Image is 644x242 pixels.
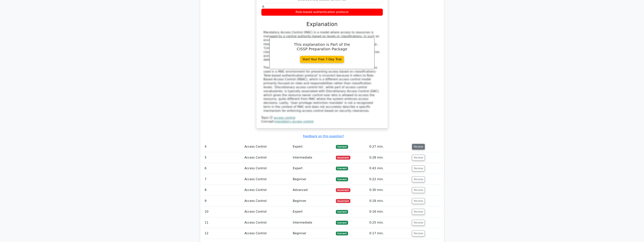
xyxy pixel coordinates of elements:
[263,31,381,113] div: Mandatory Access Control (MAC) is a model where access to resources is managed by a central autho...
[412,176,425,182] button: Review
[243,228,291,239] td: Access Control
[291,185,334,195] td: Advanced
[368,217,411,228] td: 0:25 min.
[262,5,265,8] span: d.
[203,228,243,239] td: 12
[275,120,314,123] a: mandatory access control
[412,187,425,193] button: Review
[261,8,383,16] div: Role-based authentication protocol
[274,116,295,119] a: access control
[291,217,334,228] td: Intermediate
[291,228,334,239] td: Beginner
[291,152,334,163] td: Intermediate
[368,196,411,206] td: 0:18 min.
[368,174,411,185] td: 0:22 min.
[300,56,344,63] a: Start Your Free 7-Day Trial
[336,167,348,170] span: Correct
[203,141,243,152] td: 4
[263,21,381,28] h3: Explanation
[291,163,334,174] td: Expert
[261,116,383,120] div: Topic:
[203,196,243,206] td: 9
[243,152,291,163] td: Access Control
[336,232,348,235] span: Correct
[291,196,334,206] td: Beginner
[336,188,350,192] span: Incorrect
[412,198,425,204] button: Review
[203,185,243,195] td: 8
[412,155,425,161] button: Review
[336,177,348,181] span: Correct
[368,163,411,174] td: 0:43 min.
[368,185,411,195] td: 0:30 min.
[243,163,291,174] td: Access Control
[243,174,291,185] td: Access Control
[368,228,411,239] td: 0:17 min.
[412,231,425,236] button: Review
[336,221,348,224] span: Correct
[291,174,334,185] td: Beginner
[368,206,411,217] td: 0:16 min.
[412,165,425,171] button: Review
[243,217,291,228] td: Access Control
[412,144,425,150] button: Review
[336,210,348,214] span: Correct
[291,206,334,217] td: Expert
[203,217,243,228] td: 11
[412,220,425,226] button: Review
[303,134,344,138] a: Feedback on this question?
[336,156,350,159] span: Incorrect
[243,206,291,217] td: Access Control
[203,163,243,174] td: 6
[368,152,411,163] td: 0:28 min.
[336,145,348,149] span: Correct
[336,199,350,203] span: Incorrect
[203,174,243,185] td: 7
[243,196,291,206] td: Access Control
[291,141,334,152] td: Expert
[243,185,291,195] td: Access Control
[261,120,383,124] div: Concept:
[203,152,243,163] td: 5
[368,141,411,152] td: 0:27 min.
[243,141,291,152] td: Access Control
[412,209,425,215] button: Review
[203,206,243,217] td: 10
